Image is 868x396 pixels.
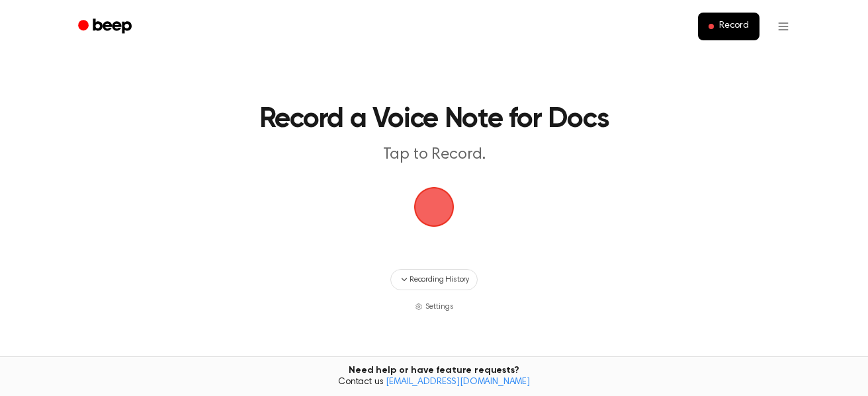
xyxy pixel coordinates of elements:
[415,301,454,313] button: Settings
[698,13,759,40] button: Record
[767,11,799,42] button: Open menu
[8,377,860,389] span: Contact us
[410,274,469,286] span: Recording History
[414,187,454,227] img: Beep Logo
[180,144,688,166] p: Tap to Record.
[390,269,478,290] button: Recording History
[425,301,454,313] span: Settings
[386,377,530,387] a: [EMAIL_ADDRESS][DOMAIN_NAME]
[719,20,749,32] span: Record
[143,106,725,134] h1: Record a Voice Note for Docs
[69,14,144,40] a: Beep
